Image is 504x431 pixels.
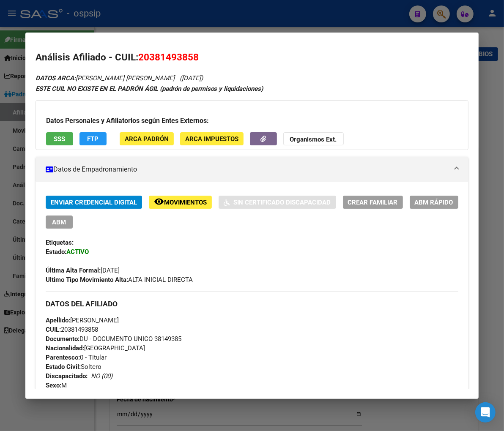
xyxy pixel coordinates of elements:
[46,363,101,371] span: Soltero
[54,135,65,143] span: SSS
[46,276,128,284] strong: Ultimo Tipo Movimiento Alta:
[164,199,207,206] span: Movimientos
[52,218,66,226] span: ABM
[36,74,76,82] strong: DATOS ARCA:
[46,239,74,246] strong: Etiquetas:
[46,215,73,229] button: ABM
[46,248,66,256] strong: Estado:
[233,199,331,206] span: Sin Certificado Discapacidad
[46,363,81,371] strong: Estado Civil:
[46,116,458,126] h3: Datos Personales y Afiliatorios según Entes Externos:
[46,196,142,209] button: Enviar Credencial Digital
[410,196,458,209] button: ABM Rápido
[180,132,244,145] button: ARCA Impuestos
[46,316,70,324] strong: Apellido:
[91,372,112,380] i: NO (00)
[46,344,84,352] strong: Nacionalidad:
[180,74,203,82] span: ([DATE])
[36,85,263,93] strong: ESTE CUIL NO EXISTE EN EL PADRÓN ÁGIL (padrón de permisos y liquidaciones)
[475,402,496,423] div: Open Intercom Messenger
[46,316,119,324] span: [PERSON_NAME]
[36,50,469,65] h2: Análisis Afiliado - CUIL:
[46,164,449,175] mat-panel-title: Datos de Empadronamiento
[415,199,453,206] span: ABM Rápido
[46,267,120,274] span: [DATE]
[219,196,336,209] button: Sin Certificado Discapacidad
[290,136,337,143] strong: Organismos Ext.
[46,372,88,380] strong: Discapacitado:
[66,248,89,256] strong: ACTIVO
[46,354,80,361] strong: Parentesco:
[348,199,398,206] span: Crear Familiar
[51,199,137,206] span: Enviar Credencial Digital
[46,354,107,361] span: 0 - Titular
[46,335,79,343] strong: Documento:
[46,326,98,333] span: 20381493858
[185,135,238,143] span: ARCA Impuestos
[46,132,73,145] button: SSS
[154,196,164,207] mat-icon: remove_red_eye
[343,196,403,209] button: Crear Familiar
[120,132,174,145] button: ARCA Padrón
[46,267,101,274] strong: Última Alta Formal:
[46,299,459,308] h3: DATOS DEL AFILIADO
[283,132,344,145] button: Organismos Ext.
[79,132,107,145] button: FTP
[87,135,99,143] span: FTP
[149,196,212,209] button: Movimientos
[46,382,67,389] span: M
[46,326,61,333] strong: CUIL:
[138,52,199,63] span: 20381493858
[46,382,61,389] strong: Sexo:
[46,276,193,284] span: ALTA INICIAL DIRECTA
[36,74,175,82] span: [PERSON_NAME] [PERSON_NAME]
[36,157,469,182] mat-expansion-panel-header: Datos de Empadronamiento
[125,135,169,143] span: ARCA Padrón
[46,335,181,343] span: DU - DOCUMENTO UNICO 38149385
[46,344,145,352] span: [GEOGRAPHIC_DATA]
